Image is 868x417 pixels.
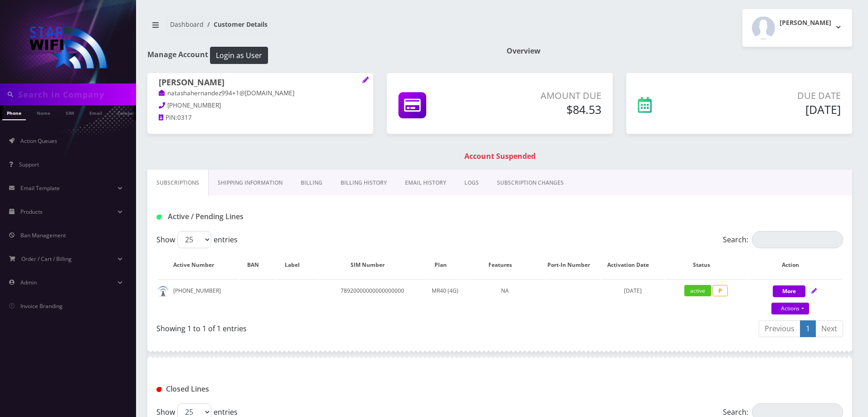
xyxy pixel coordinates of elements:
[488,103,601,116] h5: $84.53
[21,255,72,263] span: Order / Cart / Billing
[488,89,601,103] p: Amount Due
[396,170,455,196] a: EMAIL HISTORY
[239,252,276,278] th: BAN: activate to sort column ascending
[20,184,60,192] span: Email Template
[712,285,728,296] span: P
[780,19,831,27] h2: [PERSON_NAME]
[759,320,800,337] a: Previous
[156,231,238,248] label: Show entries
[147,47,493,64] h1: Manage Account
[800,320,816,337] a: 1
[157,286,169,297] img: default.png
[464,252,546,278] th: Features: activate to sort column ascending
[156,212,376,221] h1: Active / Pending Lines
[20,137,57,145] span: Action Queues
[507,47,852,55] h1: Overview
[157,279,239,316] td: [PHONE_NUMBER]
[156,319,493,334] div: Showing 1 to 1 of 1 entries
[773,285,805,297] button: More
[427,252,463,278] th: Plan: activate to sort column ascending
[20,231,66,239] span: Ban Management
[177,231,211,248] select: Showentries
[20,279,37,286] span: Admin
[2,105,26,120] a: Phone
[723,231,843,248] label: Search:
[752,231,843,248] input: Search:
[32,105,55,119] a: Name
[318,279,426,316] td: 78920000000000000000
[156,387,161,392] img: Closed Lines
[18,86,134,103] input: Search in Company
[19,161,39,168] span: Support
[167,101,221,109] span: [PHONE_NUMBER]
[665,252,746,278] th: Status: activate to sort column ascending
[684,285,711,296] span: active
[20,208,43,216] span: Products
[170,20,204,29] a: Dashboard
[209,170,292,196] a: Shipping Information
[277,252,317,278] th: Label: activate to sort column ascending
[710,103,841,116] h5: [DATE]
[204,20,268,29] li: Customer Details
[27,25,109,70] img: StarWiFi
[332,170,396,196] a: Billing History
[771,303,809,314] a: Actions
[156,385,376,393] h1: Closed Lines
[318,252,426,278] th: SIM Number: activate to sort column ascending
[427,279,463,316] td: MR40 (4G)
[455,170,488,196] a: LOGS
[292,170,332,196] a: Billing
[20,302,63,310] span: Invoice Branding
[156,215,161,220] img: Active / Pending Lines
[61,105,78,119] a: SIM
[742,9,852,47] button: [PERSON_NAME]
[601,252,664,278] th: Activation Date: activate to sort column ascending
[177,113,192,122] span: 0317
[150,152,850,161] h1: Account Suspended
[710,89,841,103] p: Due Date
[208,49,268,59] a: Login as User
[147,170,209,196] a: Subscriptions
[815,320,843,337] a: Next
[85,105,107,119] a: Email
[546,252,600,278] th: Port-In Number: activate to sort column ascending
[113,105,143,119] a: Company
[747,252,842,278] th: Action: activate to sort column ascending
[159,89,294,98] a: natashahernandez994+1@[DOMAIN_NAME]
[210,47,268,64] button: Login as User
[159,78,362,88] h1: [PERSON_NAME]
[147,15,493,41] nav: breadcrumb
[624,287,642,294] span: [DATE]
[159,113,177,123] a: PIN:
[464,279,546,316] td: NA
[157,252,239,278] th: Active Number: activate to sort column ascending
[488,170,573,196] a: SUBSCRIPTION CHANGES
